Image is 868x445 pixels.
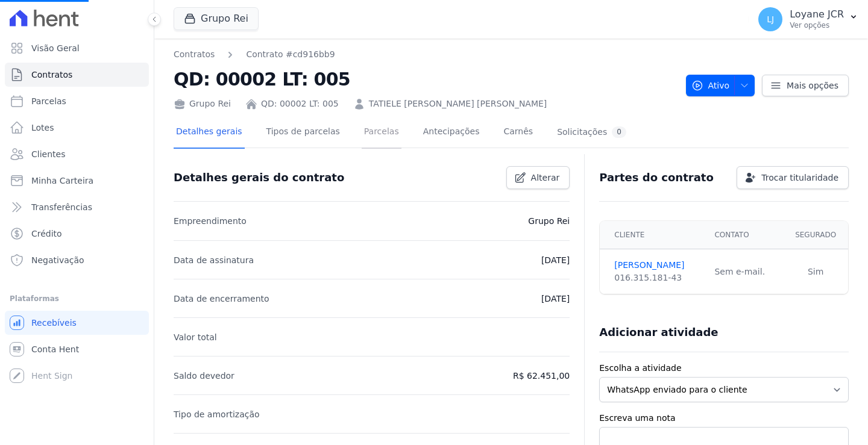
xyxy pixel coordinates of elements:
[599,170,714,185] h3: Partes do contrato
[599,325,718,340] h3: Adicionar atividade
[5,142,149,166] a: Clientes
[761,172,838,184] span: Trocar titularidade
[174,330,217,344] p: Valor total
[555,117,629,149] a: Solicitações0
[174,66,676,93] h2: QD: 00002 LT: 005
[174,407,260,422] p: Tipo de amortização
[174,48,676,61] nav: Breadcrumb
[31,69,72,81] span: Contratos
[174,214,247,228] p: Empreendimento
[31,122,54,134] span: Lotes
[513,369,570,383] p: R$ 62.451,00
[31,228,62,240] span: Crédito
[707,249,783,294] td: Sem e-mail.
[5,116,149,140] a: Lotes
[31,254,84,266] span: Negativação
[264,117,342,149] a: Tipos de parcelas
[767,15,774,23] span: LJ
[31,343,79,355] span: Conta Hent
[31,317,77,329] span: Recebíveis
[5,195,149,219] a: Transferências
[5,36,149,60] a: Visão Geral
[31,201,92,213] span: Transferências
[31,95,66,107] span: Parcelas
[174,369,234,383] p: Saldo devedor
[612,126,626,138] div: 0
[557,126,626,138] div: Solicitações
[599,412,849,425] label: Escreva uma nota
[174,48,215,61] a: Contratos
[599,362,849,375] label: Escolha a atividade
[174,7,259,30] button: Grupo Rei
[686,75,755,96] button: Ativo
[174,170,344,185] h3: Detalhes gerais do contrato
[174,291,269,306] p: Data de encerramento
[5,222,149,246] a: Crédito
[531,172,560,184] span: Alterar
[749,2,868,36] button: LJ Loyane JCR Ver opções
[5,311,149,335] a: Recebíveis
[790,20,844,30] p: Ver opções
[5,89,149,113] a: Parcelas
[10,291,144,306] div: Plataformas
[5,337,149,361] a: Conta Hent
[421,117,482,149] a: Antecipações
[614,272,700,284] div: 016.315.181-43
[787,79,838,92] span: Mais opções
[31,175,93,187] span: Minha Carteira
[528,214,570,228] p: Grupo Rei
[174,117,245,149] a: Detalhes gerais
[5,169,149,193] a: Minha Carteira
[174,253,254,267] p: Data de assinatura
[5,63,149,87] a: Contratos
[541,291,570,306] p: [DATE]
[614,259,700,272] a: [PERSON_NAME]
[246,48,335,61] a: Contrato #cd916bb9
[5,248,149,272] a: Negativação
[31,148,65,160] span: Clientes
[737,166,849,189] a: Trocar titularidade
[31,42,80,54] span: Visão Geral
[762,75,849,96] a: Mais opções
[707,221,783,249] th: Contato
[174,48,335,61] nav: Breadcrumb
[783,249,848,294] td: Sim
[783,221,848,249] th: Segurado
[541,253,570,267] p: [DATE]
[600,221,707,249] th: Cliente
[369,98,547,110] a: TATIELE [PERSON_NAME] [PERSON_NAME]
[261,98,339,110] a: QD: 00002 LT: 005
[362,117,401,149] a: Parcelas
[174,98,231,110] div: Grupo Rei
[691,75,730,96] span: Ativo
[506,166,570,189] a: Alterar
[790,8,844,20] p: Loyane JCR
[501,117,535,149] a: Carnês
